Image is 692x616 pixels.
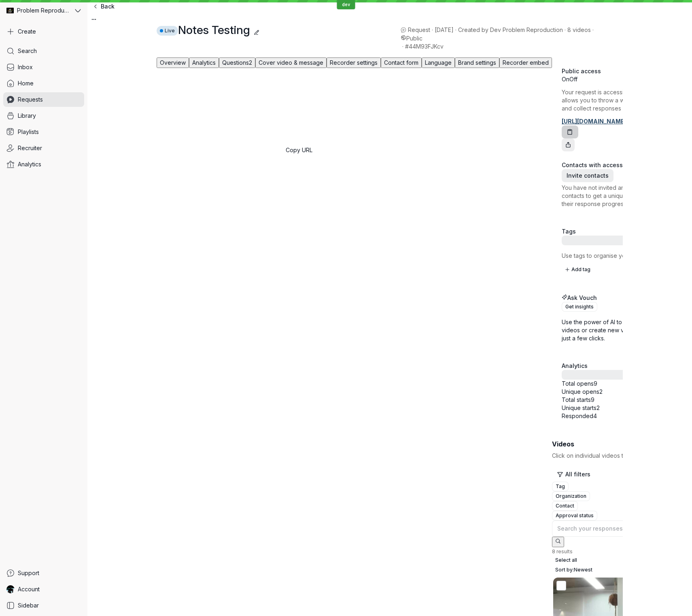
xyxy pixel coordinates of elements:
[18,79,34,87] span: Home
[599,388,603,395] span: 2
[454,26,458,34] span: ·
[259,59,323,66] span: Cover video & message
[3,598,84,613] a: Sidebar
[3,60,84,74] a: Inbox
[3,24,84,39] button: Create
[6,7,14,14] img: Problem Reproductions avatar
[18,63,33,71] span: Inbox
[18,144,42,152] span: Recruiter
[562,380,594,387] span: Total opens
[591,26,595,34] span: ·
[18,128,39,136] span: Playlists
[562,404,596,411] span: Unique starts
[435,26,454,33] span: [DATE]
[18,112,36,120] span: Library
[3,44,84,58] a: Search
[562,388,599,395] span: Unique opens
[6,585,15,593] img: Shez Katrak avatar
[552,565,596,575] button: Sort by:Newest
[250,26,263,39] button: Edit title
[556,502,574,510] span: Contact
[552,511,597,520] button: Approval status
[562,76,569,83] span: On
[552,491,590,501] button: Organization
[330,59,378,66] span: Recorder settings
[405,43,444,50] span: #44M93FJKcv
[18,28,36,36] span: Create
[552,482,569,491] button: Tag
[18,160,41,168] span: Analytics
[165,26,175,36] span: Live
[458,26,563,33] span: Created by Dev Problem Reproduction
[430,26,435,34] span: ·
[565,470,590,478] span: All filters
[286,146,312,154] div: Copy URL
[563,26,567,34] span: ·
[556,492,586,500] span: Organization
[552,548,573,554] span: 8 results
[562,118,626,125] a: [URL][DOMAIN_NAME]
[555,556,577,564] span: Select all
[401,26,431,34] span: Request
[562,265,594,274] button: Add tag
[562,138,575,151] button: Share
[562,396,591,403] span: Total starts
[401,42,405,51] span: ·
[3,141,84,155] a: Recruiter
[567,172,609,180] span: Invite contacts
[3,108,84,123] a: Library
[503,59,549,66] span: Recorder embed
[596,404,600,411] span: 2
[569,76,577,83] span: Off
[3,125,84,139] a: Playlists
[18,47,37,55] span: Search
[552,468,595,481] button: All filters
[425,59,452,66] span: Language
[3,566,84,580] a: Support
[3,582,84,597] a: Shez Katrak avatarAccount
[552,555,580,565] button: Select all
[593,412,597,419] span: 4
[552,501,578,511] button: Contact
[3,92,84,107] a: Requests
[222,59,249,66] span: Questions
[178,23,250,37] span: Notes Testing
[552,537,564,547] button: Search
[591,396,594,403] span: 9
[18,96,43,104] span: Requests
[555,566,592,574] span: Sort by: Newest
[562,169,613,182] button: Invite contacts
[458,59,496,66] span: Brand settings
[594,380,597,387] span: 9
[565,303,594,311] span: Get insights
[562,302,597,312] button: Get insights
[192,59,216,66] span: Analytics
[562,412,593,419] span: Responded
[17,6,69,15] span: Problem Reproductions
[384,59,418,66] span: Contact form
[101,2,115,11] span: Back
[556,512,594,520] span: Approval status
[18,569,39,577] span: Support
[3,3,84,18] button: Problem Reproductions avatarProblem Reproductions
[249,59,252,66] span: 2
[3,3,73,18] div: Problem Reproductions
[406,35,422,42] span: Public
[3,76,84,91] a: Home
[160,59,186,66] span: Overview
[18,585,40,593] span: Account
[567,26,591,33] span: 8 videos
[556,482,565,491] span: Tag
[18,601,39,610] span: Sidebar
[3,157,84,172] a: Analytics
